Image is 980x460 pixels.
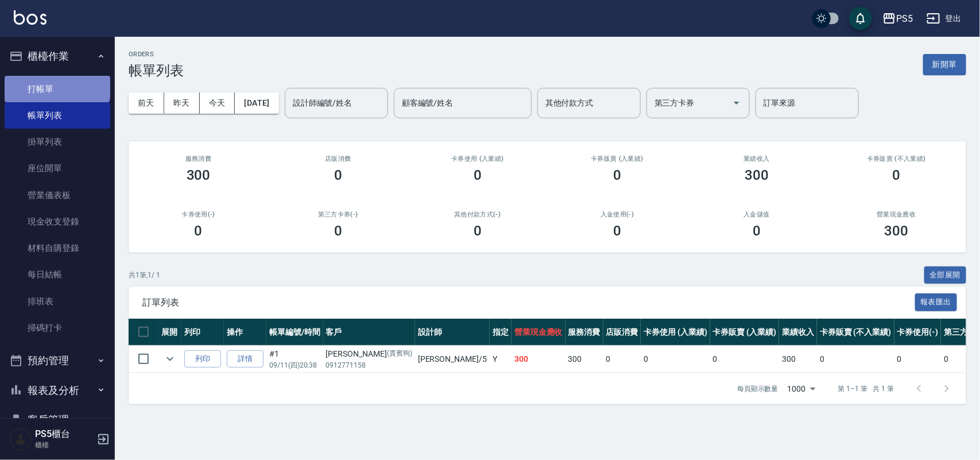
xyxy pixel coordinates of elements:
div: 1000 [783,373,820,404]
h3: 300 [884,223,908,239]
a: 掛單列表 [5,129,110,155]
h3: 0 [195,223,203,239]
p: 每頁顯示數量 [737,384,778,394]
p: (貴賓狗) [387,348,412,360]
h2: ORDERS [129,51,184,58]
td: 0 [710,346,780,373]
div: [PERSON_NAME] [326,348,412,360]
h3: 服務消費 [142,155,254,163]
button: PS5 [878,7,917,30]
th: 營業現金應收 [512,319,565,346]
td: Y [490,346,512,373]
td: 0 [603,346,641,373]
h3: 帳單列表 [129,63,184,79]
button: save [849,7,872,30]
a: 新開單 [923,59,966,69]
img: Logo [14,10,47,25]
h2: 卡券使用 (入業績) [421,155,533,163]
button: 全部展開 [924,266,967,284]
p: 09/11 (四) 20:38 [269,360,320,370]
span: 訂單列表 [142,297,915,308]
th: 帳單編號/時間 [266,319,323,346]
th: 展開 [158,319,181,346]
a: 排班表 [5,288,110,315]
h3: 300 [187,167,211,183]
button: 櫃檯作業 [5,41,110,71]
a: 掃碼打卡 [5,315,110,341]
h5: PS5櫃台 [35,428,94,440]
a: 營業儀表板 [5,182,110,208]
div: PS5 [896,11,913,26]
button: 客戶管理 [5,405,110,435]
h3: 0 [613,167,621,183]
a: 每日結帳 [5,261,110,288]
h2: 業績收入 [701,155,813,163]
th: 卡券販賣 (入業績) [710,319,780,346]
h3: 0 [334,167,342,183]
td: 300 [779,346,817,373]
button: 報表匯出 [915,293,958,311]
th: 卡券使用(-) [894,319,942,346]
td: [PERSON_NAME] /5 [415,346,490,373]
th: 店販消費 [603,319,641,346]
th: 卡券販賣 (不入業績) [817,319,894,346]
th: 客戶 [323,319,415,346]
th: 業績收入 [779,319,817,346]
th: 操作 [224,319,266,346]
button: 列印 [184,350,221,368]
h2: 店販消費 [282,155,394,163]
a: 詳情 [227,350,264,368]
button: 報表及分析 [5,376,110,405]
th: 指定 [490,319,512,346]
a: 現金收支登錄 [5,208,110,235]
button: 新開單 [923,54,966,75]
p: 櫃檯 [35,440,94,450]
a: 座位開單 [5,155,110,181]
button: 今天 [200,92,235,114]
button: [DATE] [235,92,278,114]
button: expand row [161,350,179,368]
h3: 0 [334,223,342,239]
td: 0 [894,346,942,373]
h3: 0 [474,167,482,183]
button: 前天 [129,92,164,114]
h2: 第三方卡券(-) [282,211,394,218]
td: 300 [512,346,565,373]
th: 設計師 [415,319,490,346]
a: 材料自購登錄 [5,235,110,261]
a: 帳單列表 [5,102,110,129]
td: 0 [817,346,894,373]
h2: 其他付款方式(-) [421,211,533,218]
h3: 0 [753,223,761,239]
td: 0 [641,346,710,373]
p: 共 1 筆, 1 / 1 [129,270,160,280]
td: 300 [565,346,603,373]
button: 昨天 [164,92,200,114]
th: 卡券使用 (入業績) [641,319,710,346]
h2: 卡券販賣 (不入業績) [840,155,952,163]
th: 列印 [181,319,224,346]
img: Person [9,428,32,451]
h3: 0 [892,167,900,183]
button: 預約管理 [5,346,110,376]
h2: 入金使用(-) [561,211,673,218]
button: 登出 [922,8,966,29]
a: 報表匯出 [915,296,958,307]
h2: 卡券販賣 (入業績) [561,155,673,163]
a: 打帳單 [5,76,110,102]
h3: 0 [474,223,482,239]
p: 0912771158 [326,360,412,370]
h2: 卡券使用(-) [142,211,254,218]
h3: 300 [745,167,769,183]
p: 第 1–1 筆 共 1 筆 [838,384,894,394]
button: Open [727,94,746,112]
th: 服務消費 [565,319,603,346]
td: #1 [266,346,323,373]
h2: 營業現金應收 [840,211,952,218]
h2: 入金儲值 [701,211,813,218]
h3: 0 [613,223,621,239]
